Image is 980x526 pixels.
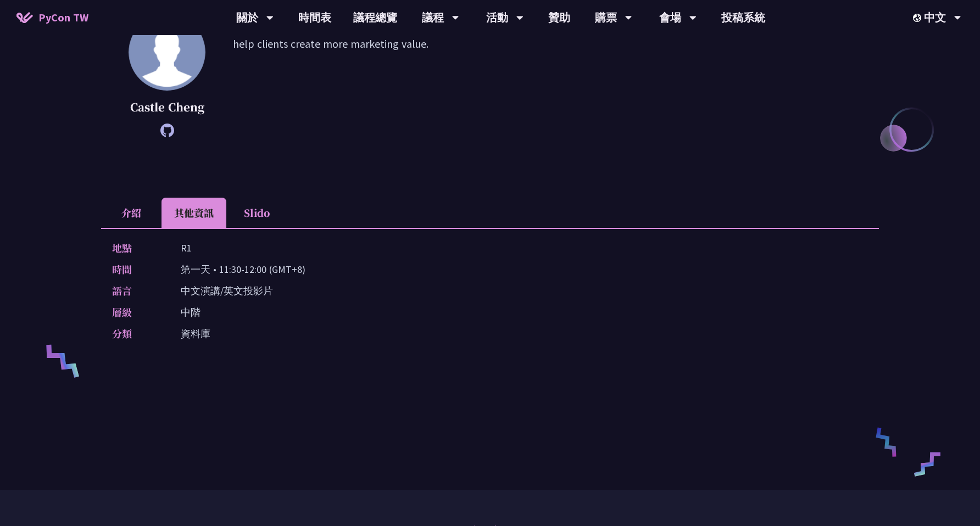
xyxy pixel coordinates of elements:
li: 介紹 [101,198,162,228]
p: 中階 [181,304,201,320]
img: Home icon of PyCon TW 2025 [16,12,33,23]
p: R1 [181,240,192,256]
p: 分類 [112,326,159,342]
p: 中文演講/英文投影片 [181,283,273,299]
li: 其他資訊 [162,198,226,228]
img: Locale Icon [913,14,924,22]
p: 時間 [112,261,159,277]
a: PyCon TW [5,4,99,31]
p: 第一天 • 11:30-12:00 (GMT+8) [181,261,305,277]
li: Slido [226,198,287,228]
p: A software engineer at a digital marketing company, handling large amounts of semi-structured dat... [233,19,879,132]
p: 資料庫 [181,326,210,342]
p: 語言 [112,283,159,299]
p: 地點 [112,240,159,256]
p: Castle Cheng [129,99,205,115]
img: Castle Cheng [129,14,205,91]
p: 層級 [112,304,159,320]
span: PyCon TW [38,9,88,26]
